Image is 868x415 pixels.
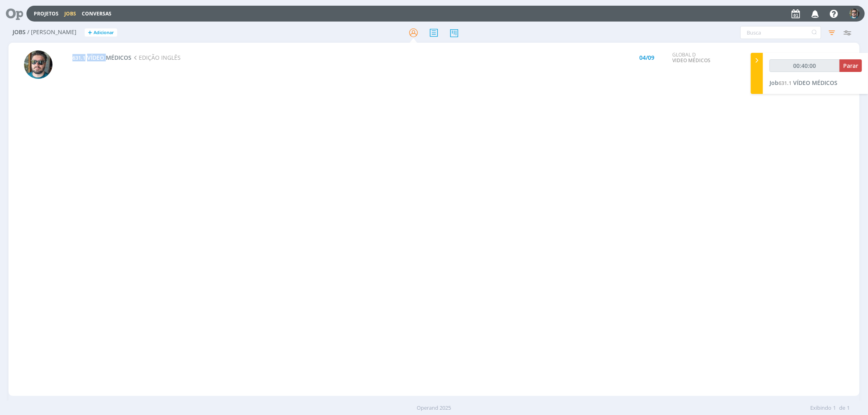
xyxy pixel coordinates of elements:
span: VÍDEO MÉDICOS [793,79,837,87]
span: 631.1 [778,79,791,87]
span: + [88,28,92,37]
button: Projetos [31,11,61,17]
span: 1 [833,404,836,412]
span: Adicionar [94,30,114,35]
span: EDIÇÃO INGLÊS [131,54,181,61]
a: Jobs [64,10,76,17]
a: VIDEO MÉDICOS [672,57,711,64]
input: Busca [740,26,821,39]
a: Projetos [34,10,59,17]
div: 04/09 [640,55,655,61]
span: VÍDEO MÉDICOS [87,54,131,61]
span: Jobs [13,29,26,36]
img: R [24,50,52,79]
button: Jobs [62,11,79,17]
button: Conversas [79,11,114,17]
span: Parar [843,62,858,70]
button: +Adicionar [85,28,117,37]
div: GLOBAL D [672,52,756,64]
a: Conversas [82,10,112,17]
span: 1 [847,404,850,412]
span: 631.1 [72,54,85,61]
a: Job631.1VÍDEO MÉDICOS [770,79,837,87]
span: de [839,404,845,412]
span: Exibindo [810,404,831,412]
button: Parar [840,59,862,72]
span: / [PERSON_NAME] [27,29,77,36]
button: R [849,7,860,21]
img: R [849,9,859,19]
a: 631.1VÍDEO MÉDICOS [72,54,131,61]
